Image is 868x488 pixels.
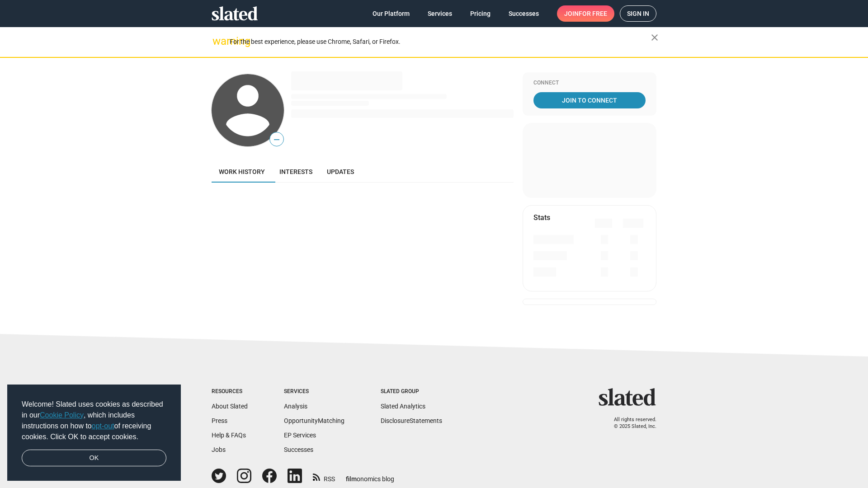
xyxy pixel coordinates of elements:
[533,80,646,87] div: Connect
[22,450,166,467] a: dismiss cookie message
[212,403,248,410] a: About Slated
[365,5,417,22] a: Our Platform
[313,469,335,483] a: RSS
[212,36,223,47] mat-icon: warning
[212,446,226,453] a: Jobs
[320,161,361,183] a: Updates
[284,446,313,453] a: Successes
[284,432,316,439] a: EP Services
[212,432,246,439] a: Help & FAQs
[470,5,491,22] span: Pricing
[284,388,344,395] div: Services
[604,417,656,430] p: All rights reserved. © 2025 Slated, Inc.
[381,388,442,395] div: Slated Group
[230,36,651,48] div: For the best experience, please use Chrome, Safari, or Firefox.
[428,5,452,22] span: Services
[212,417,227,424] a: Press
[212,388,248,395] div: Resources
[212,161,272,183] a: Work history
[579,5,607,22] span: for free
[501,5,546,22] a: Successes
[284,417,344,424] a: OpportunityMatching
[270,134,283,145] span: —
[219,168,265,175] span: Work history
[533,213,550,222] mat-card-title: Stats
[284,403,307,410] a: Analysis
[40,411,84,419] a: Cookie Policy
[627,6,649,21] span: Sign in
[381,403,425,410] a: Slated Analytics
[463,5,498,22] a: Pricing
[327,168,354,175] span: Updates
[346,468,394,483] a: filmonomics blog
[557,5,614,22] a: Joinfor free
[92,422,114,430] a: opt-out
[620,5,656,22] a: Sign in
[564,5,607,22] span: Join
[279,168,312,175] span: Interests
[649,32,660,43] mat-icon: close
[535,92,644,108] span: Join To Connect
[272,161,320,183] a: Interests
[346,475,357,483] span: film
[509,5,539,22] span: Successes
[22,399,166,442] span: Welcome! Slated uses cookies as described in our , which includes instructions on how to of recei...
[381,417,442,424] a: DisclosureStatements
[7,385,181,481] div: cookieconsent
[373,5,410,22] span: Our Platform
[533,92,646,108] a: Join To Connect
[420,5,459,22] a: Services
